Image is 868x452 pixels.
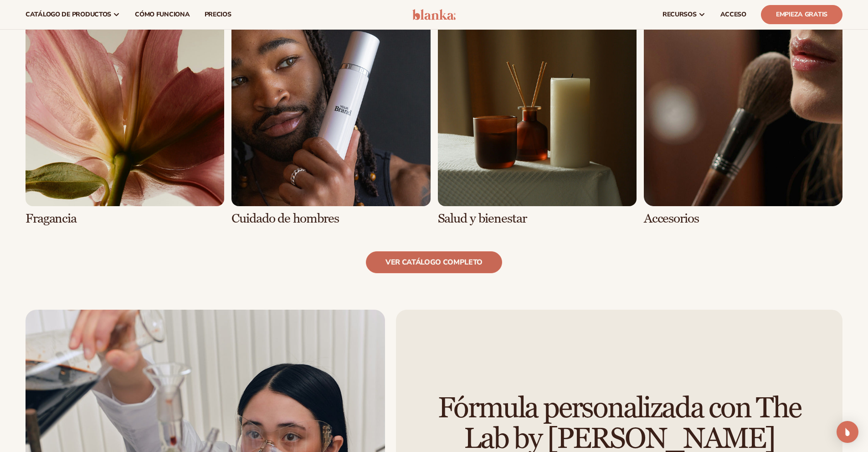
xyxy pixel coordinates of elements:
[837,421,858,443] div: Open Intercom Messenger
[438,7,637,226] div: 7 / 8
[231,7,430,226] div: 6 / 8
[135,10,190,19] font: Cómo funciona
[385,257,483,267] font: ver catálogo completo
[205,10,231,19] font: precios
[26,10,111,19] font: catálogo de productos
[26,7,224,226] div: 5 / 8
[663,10,697,19] font: recursos
[720,10,746,19] font: ACCESO
[644,7,842,226] div: 8 / 8
[761,5,842,24] a: Empieza gratis
[776,10,827,19] font: Empieza gratis
[412,9,456,20] img: logo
